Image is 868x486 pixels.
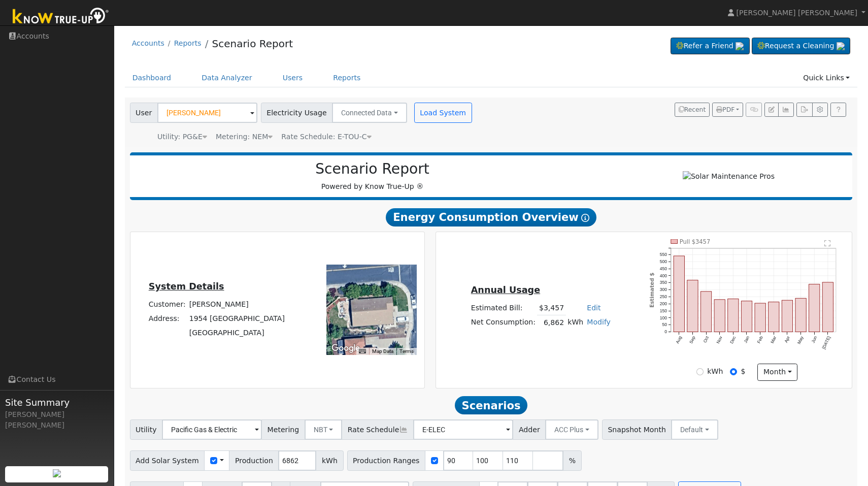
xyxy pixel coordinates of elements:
u: Annual Usage [471,285,540,295]
text: 50 [662,322,667,328]
td: 6,862 [537,315,565,330]
text: Pull $3457 [680,238,710,245]
text: 350 [660,280,667,285]
td: Customer: [147,298,187,312]
span: Utility [130,419,163,440]
a: Quick Links [795,69,857,87]
input: Select a User [157,103,257,123]
button: Multi-Series Graph [778,103,794,117]
button: Default [671,419,718,440]
img: retrieve [53,469,61,477]
div: Utility: PG&E [157,132,207,142]
text: Oct [703,335,710,344]
text: Jan [743,335,750,344]
text: 0 [664,329,667,334]
text: May [796,335,805,345]
a: Help Link [830,103,846,117]
input: kWh [696,368,704,375]
i: Show Help [581,214,589,222]
span: Electricity Usage [261,103,332,123]
img: retrieve [837,42,845,50]
button: Export Interval Data [796,103,812,117]
button: NBT [305,419,343,440]
text: Estimated $ [649,273,655,308]
span: User [130,103,158,123]
button: Recent [675,103,710,117]
a: Open this area in Google Maps (opens a new window) [329,342,362,355]
a: Data Analyzer [194,69,260,87]
a: Request a Cleaning [752,38,850,55]
text:  [824,240,830,247]
rect: onclick="" [809,284,820,332]
text: Aug [675,335,683,344]
text: 150 [660,308,667,313]
td: [GEOGRAPHIC_DATA] [187,326,286,340]
rect: onclick="" [714,300,725,332]
text: 500 [660,259,667,264]
text: [DATE] [821,335,831,350]
label: kWh [707,366,723,377]
td: Address: [147,312,187,326]
span: Energy Consumption Overview [386,208,596,226]
rect: onclick="" [782,300,793,332]
a: Dashboard [125,69,179,87]
button: month [757,364,797,381]
rect: onclick="" [728,299,739,332]
span: Site Summary [5,396,109,409]
td: Estimated Bill: [469,301,537,315]
text: Sep [688,335,696,344]
img: Google [329,342,362,355]
text: Mar [770,335,777,344]
a: Modify [587,318,611,326]
rect: onclick="" [769,302,779,332]
text: Apr [784,335,791,343]
img: retrieve [736,42,744,50]
span: Scenarios [455,396,527,414]
u: System Details [149,281,224,291]
span: Production Ranges [347,450,425,471]
td: $3,457 [537,301,565,315]
span: kWh [316,450,343,471]
a: Reports [174,39,202,47]
a: Reports [325,69,368,87]
rect: onclick="" [823,282,833,332]
span: Alias: HETOUC [281,133,371,141]
rect: onclick="" [674,256,684,332]
td: 1954 [GEOGRAPHIC_DATA] [187,312,286,326]
a: Accounts [132,39,164,47]
button: Connected Data [332,103,407,123]
text: Dec [729,335,737,345]
text: Jun [811,335,818,344]
text: 100 [660,315,667,320]
span: Snapshot Month [602,419,672,440]
button: Load System [414,103,472,123]
a: Terms [399,348,414,354]
div: Powered by Know True-Up ® [135,160,610,192]
span: PDF [716,106,735,113]
text: 550 [660,252,667,257]
h2: Scenario Report [140,160,605,178]
img: Solar Maintenance Pros [683,171,775,182]
button: ACC Plus [545,419,598,440]
a: Refer a Friend [671,38,750,55]
span: % [563,450,581,471]
span: [PERSON_NAME] [PERSON_NAME] [737,9,857,17]
text: Feb [756,335,764,344]
a: Edit [587,304,600,312]
rect: onclick="" [687,280,698,332]
text: Nov [715,335,723,345]
rect: onclick="" [795,298,806,332]
input: $ [730,368,737,375]
td: kWh [566,315,585,330]
button: Map Data [372,348,393,355]
td: [PERSON_NAME] [187,298,286,312]
a: Scenario Report [212,38,293,50]
a: Users [275,69,311,87]
img: Know True-Up [8,6,114,28]
button: Edit User [764,103,779,117]
span: Metering [261,419,305,440]
rect: onclick="" [742,301,752,332]
text: 450 [660,266,667,271]
button: Keyboard shortcuts [359,348,366,355]
div: Metering: NEM [216,132,273,142]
